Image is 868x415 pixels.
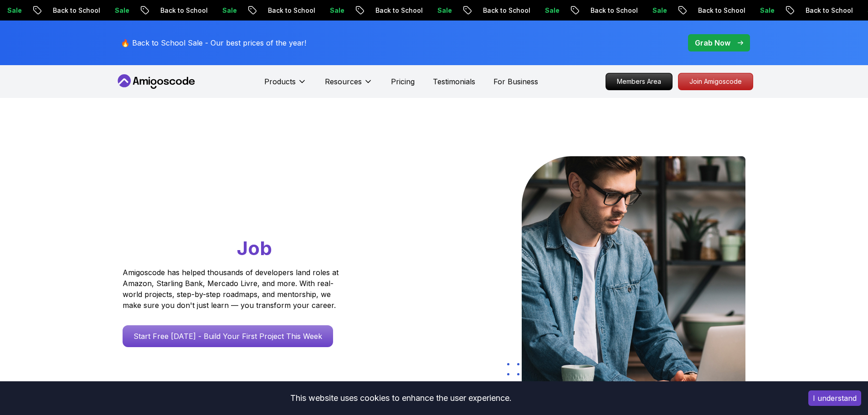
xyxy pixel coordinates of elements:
p: Products [264,76,296,87]
p: Sale [211,6,241,15]
p: Sale [319,6,348,15]
button: Products [264,76,307,94]
p: Amigoscode has helped thousands of developers land roles at Amazon, Starling Bank, Mercado Livre,... [123,267,341,311]
p: Sale [534,6,563,15]
p: Members Area [606,73,672,90]
p: Resources [325,76,362,87]
a: Testimonials [433,76,475,87]
a: For Business [493,76,538,87]
p: Back to School [580,6,642,15]
button: Resources [325,76,373,94]
a: Start Free [DATE] - Build Your First Project This Week [123,325,333,347]
p: Back to School [257,6,319,15]
h1: Go From Learning to Hired: Master Java, Spring Boot & Cloud Skills That Get You the [123,156,374,261]
a: Members Area [606,73,673,90]
a: Join Amigoscode [678,73,753,90]
p: Sale [104,6,133,15]
img: hero [522,156,745,391]
div: This website uses cookies to enhance the user experience. [7,388,795,408]
p: Sale [426,6,456,15]
p: 🔥 Back to School Sale - Our best prices of the year! [121,37,306,48]
p: Grab Now [695,37,730,48]
p: Back to School [365,6,426,15]
span: Job [237,236,272,260]
p: Join Amigoscode [678,73,753,90]
p: Back to School [472,6,534,15]
button: Accept cookies [808,390,861,406]
p: Sale [749,6,778,15]
p: Back to School [149,6,211,15]
p: Back to School [687,6,749,15]
p: Back to School [42,6,104,15]
p: Back to School [795,6,857,15]
a: Pricing [391,76,415,87]
p: Sale [642,6,671,15]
